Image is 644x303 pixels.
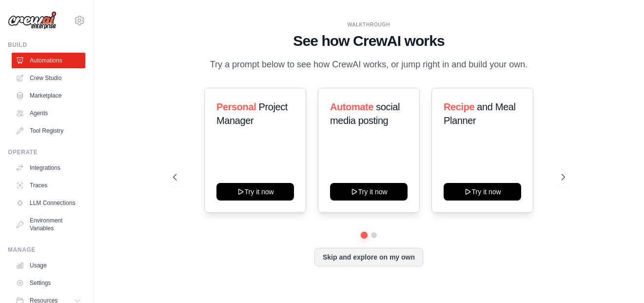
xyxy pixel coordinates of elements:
a: Agents [12,105,85,121]
a: Automations [12,53,85,68]
p: Try a prompt below to see how CrewAI works, or jump right in and build your own. [205,58,533,72]
div: Build [8,41,85,49]
div: WALKTHROUGH [173,21,565,28]
button: Try it now [444,183,521,201]
span: Recipe [444,101,474,112]
h1: See how CrewAI works [173,32,565,50]
span: Automate [330,101,373,112]
a: Crew Studio [12,70,85,86]
a: Tool Registry [12,123,85,139]
span: Project Manager [216,101,288,126]
span: and Meal Planner [444,101,515,126]
div: Manage [8,246,85,254]
span: social media posting [330,101,400,126]
button: Try it now [330,183,408,201]
a: Settings [12,275,85,291]
a: Integrations [12,160,85,176]
a: Usage [12,258,85,273]
a: Environment Variables [12,213,85,236]
span: Personal [216,101,256,112]
img: Logo [8,11,57,30]
a: LLM Connections [12,195,85,211]
a: Marketplace [12,88,85,103]
button: Skip and explore on my own [314,248,423,266]
div: Operate [8,148,85,156]
button: Try it now [216,183,294,201]
a: Traces [12,178,85,193]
